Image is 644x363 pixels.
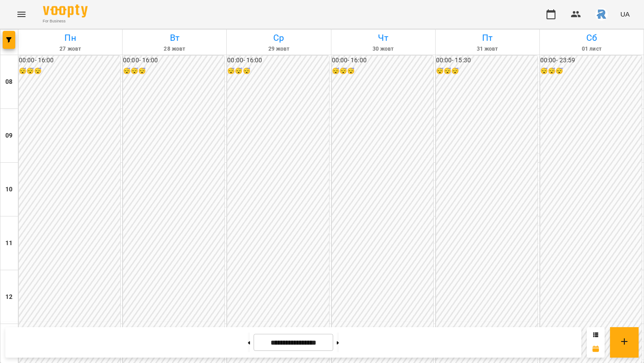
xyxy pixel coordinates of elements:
h6: 😴😴😴 [123,66,225,76]
h6: 00:00 - 16:00 [19,56,120,65]
img: 4d5b4add5c842939a2da6fce33177f00.jpeg [595,8,608,21]
h6: 01 лист [541,45,642,53]
h6: 12 [5,292,13,302]
h6: 29 жовт [228,45,329,53]
span: UA [620,9,630,19]
h6: 27 жовт [20,45,121,53]
img: Voopty Logo [43,4,88,17]
h6: 00:00 - 15:30 [436,56,538,65]
h6: Вт [124,31,225,45]
h6: 30 жовт [333,45,434,53]
h6: 11 [5,238,13,248]
h6: Сб [541,31,642,45]
h6: 😴😴😴 [540,66,642,76]
h6: 😴😴😴 [332,66,433,76]
h6: Ср [228,31,329,45]
h6: 10 [5,185,13,194]
h6: 28 жовт [124,45,225,53]
h6: 08 [5,77,13,87]
h6: 31 жовт [437,45,538,53]
h6: 😴😴😴 [436,66,538,76]
h6: 09 [5,131,13,141]
h6: Чт [333,31,434,45]
span: For Business [43,18,88,24]
button: Menu [11,4,32,25]
h6: 😴😴😴 [19,66,120,76]
button: UA [617,6,633,22]
h6: Пн [20,31,121,45]
h6: 00:00 - 16:00 [332,56,433,65]
h6: 😴😴😴 [227,66,329,76]
h6: 00:00 - 16:00 [123,56,225,65]
h6: Пт [437,31,538,45]
h6: 00:00 - 16:00 [227,56,329,65]
h6: 00:00 - 23:59 [540,56,642,65]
